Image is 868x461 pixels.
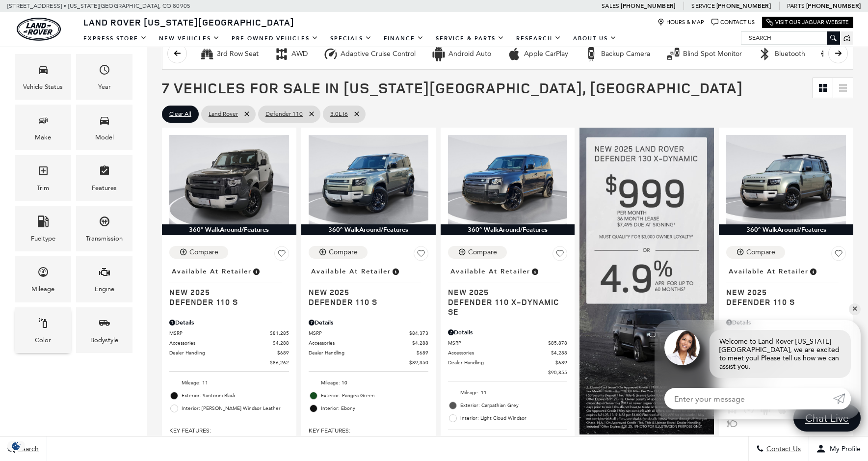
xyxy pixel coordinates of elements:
[169,349,289,356] a: Dealer Handling $689
[83,16,294,28] span: Land Rover [US_STATE][GEOGRAPHIC_DATA]
[766,19,849,26] a: Visit Our Jaguar Website
[273,339,289,347] span: $4,288
[833,388,851,409] a: Submit
[153,30,226,47] a: New Vehicles
[37,213,49,233] span: Fueltype
[602,2,619,9] span: Sales
[37,315,49,335] span: Color
[189,248,218,257] div: Compare
[169,135,289,225] img: 2025 Land Rover Defender 110 S
[23,81,63,92] div: Vehicle Status
[321,391,428,401] span: Exterior: Pangea Green
[448,359,556,366] span: Dealer Handling
[99,264,110,284] span: Engine
[311,266,391,277] span: Available at Retailer
[209,108,238,120] span: Land Rover
[330,108,348,120] span: 3.0L I6
[658,19,704,26] a: Hours & Map
[391,266,400,277] span: Vehicle is in stock and ready for immediate delivery. Due to demand, availability is subject to c...
[76,256,132,302] div: EngineEngine
[309,359,428,366] a: $89,350
[726,318,846,327] div: Pricing Details - Defender 110 S
[309,377,428,389] li: Mileage: 10
[37,61,49,81] span: Vehicle
[552,246,567,265] button: Save Vehicle
[809,436,868,461] button: Open user profile menu
[200,47,214,61] div: 3rd Row Seat
[309,287,421,297] span: New 2025
[691,2,714,9] span: Service
[99,163,110,183] span: Features
[169,297,282,307] span: Defender 110 S
[31,233,55,244] div: Fueltype
[5,441,27,451] section: Click to Open Cookie Consent Modal
[323,47,338,61] div: Adaptive Cruise Control
[409,329,428,337] span: $84,373
[226,30,324,47] a: Pre-Owned Vehicles
[775,50,805,58] div: Bluetooth
[726,297,839,307] span: Defender 110 S
[162,78,743,98] span: 7 Vehicles for Sale in [US_STATE][GEOGRAPHIC_DATA], [GEOGRAPHIC_DATA]
[270,329,289,337] span: $81,285
[15,256,71,302] div: MileageMileage
[524,50,568,58] div: Apple CarPlay
[270,359,289,366] span: $86,262
[169,265,289,307] a: Available at RetailerNew 2025Defender 110 S
[15,155,71,201] div: TrimTrim
[448,297,560,317] span: Defender 110 X-Dynamic SE
[309,339,428,347] a: Accessories $4,288
[448,349,552,356] span: Accessories
[726,265,846,307] a: Available at RetailerNew 2025Defender 110 S
[169,425,289,436] span: Key Features :
[758,47,772,61] div: Bluetooth
[309,297,421,307] span: Defender 110 S
[726,135,846,225] img: 2025 Land Rover Defender 110 S
[719,224,853,235] div: 360° WalkAround/Features
[172,266,252,277] span: Available at Retailer
[309,265,428,307] a: Available at RetailerNew 2025Defender 110 S
[252,266,261,277] span: Vehicle is in stock and ready for immediate delivery. Due to demand, availability is subject to c...
[530,266,539,277] span: Vehicle is in stock and ready for immediate delivery. Due to demand, availability is subject to c...
[601,50,650,58] div: Backup Camera
[711,19,755,26] a: Contact Us
[412,339,428,347] span: $4,288
[726,246,785,259] button: Compare Vehicle
[426,44,497,64] button: Android AutoAndroid Auto
[194,44,264,64] button: 3rd Row Seat3rd Row Seat
[787,2,805,9] span: Parts
[31,284,54,295] div: Mileage
[98,81,111,92] div: Year
[37,183,49,193] div: Trim
[683,50,742,58] div: Blind Spot Monitor
[448,339,549,347] span: MSRP
[448,287,560,297] span: New 2025
[15,105,71,150] div: MakeMake
[414,246,428,265] button: Save Vehicle
[99,112,110,132] span: Model
[448,265,568,317] a: Available at RetailerNew 2025Defender 110 X-Dynamic SE
[448,359,568,366] a: Dealer Handling $689
[813,78,833,98] a: Grid View
[7,2,190,9] a: [STREET_ADDRESS] • [US_STATE][GEOGRAPHIC_DATA], CO 80905
[76,54,132,100] div: YearYear
[169,339,289,347] a: Accessories $4,288
[169,349,277,356] span: Dealer Handling
[92,183,117,193] div: Features
[460,413,568,423] span: Interior: Light Cloud Windsor
[15,206,71,251] div: FueltypeFueltype
[76,307,132,353] div: BodystyleBodystyle
[90,335,118,346] div: Bodystyle
[274,246,289,265] button: Save Vehicle
[301,224,436,235] div: 360° WalkAround/Features
[584,47,599,61] div: Backup Camera
[309,425,428,436] span: Key Features :
[99,61,110,81] span: Year
[716,2,771,10] a: [PHONE_NUMBER]
[291,50,308,58] div: AWD
[95,284,114,295] div: Engine
[37,112,49,132] span: Make
[17,18,61,41] img: Land Rover
[448,339,568,347] a: MSRP $85,878
[15,307,71,353] div: ColorColor
[35,335,51,346] div: Color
